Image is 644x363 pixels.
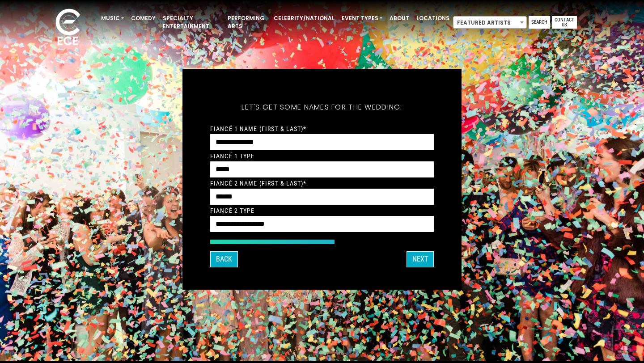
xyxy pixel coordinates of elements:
[224,11,270,34] a: Performing Arts
[210,125,306,133] label: Fiancé 1 Name (First & Last)*
[552,16,577,29] a: Contact Us
[127,11,159,26] a: Comedy
[97,11,127,26] a: Music
[453,17,526,29] span: Featured Artists
[210,91,434,123] h5: Let's get some names for the wedding:
[453,16,527,29] span: Featured Artists
[159,11,224,34] a: Specialty Entertainment
[210,179,306,187] label: Fiancé 2 Name (First & Last)*
[338,11,386,26] a: Event Types
[407,251,434,267] button: Next
[270,11,338,26] a: Celebrity/National
[210,251,238,267] button: Back
[210,152,255,160] label: Fiancé 1 Type
[529,16,550,29] a: Search
[46,6,90,50] img: ece_new_logo_whitev2-1.png
[413,11,453,26] a: Locations
[386,11,413,26] a: About
[210,207,255,215] label: Fiancé 2 Type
